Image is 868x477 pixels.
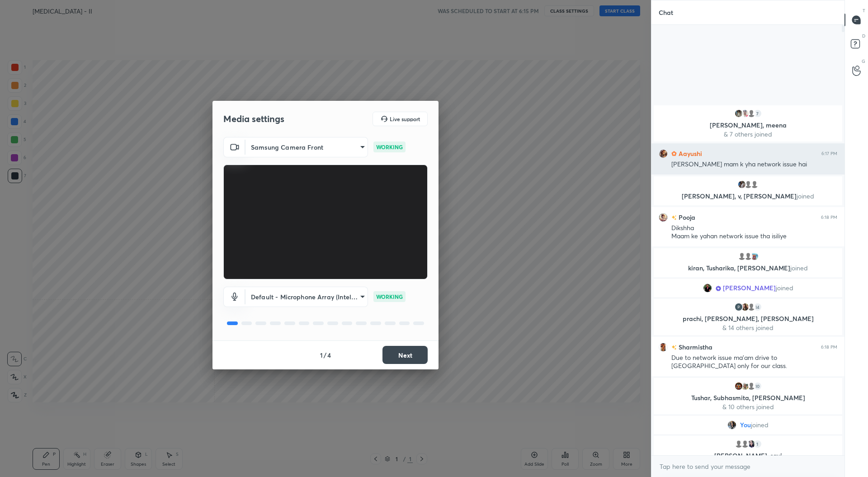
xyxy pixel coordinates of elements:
[821,151,837,156] div: 6:17 PM
[651,0,680,24] p: Chat
[376,143,403,151] p: WORKING
[741,109,750,118] img: 3daffaa5464d44e7a715f04c5df6ed32.jpg
[750,252,759,261] img: 44ea1cbdfa6f483d978f63dd4a4ae2ca.21532163_3
[727,420,736,430] img: e790fd2257ae49ebaec70e20e582d26a.jpg
[744,252,753,261] img: default.png
[747,382,756,391] img: default.png
[741,302,750,312] img: bdc0a140f1c94cbdb128a58fa80df099.jpg
[376,293,403,301] p: WORKING
[245,287,368,307] div: Samsung Camera Front
[737,252,746,261] img: default.png
[671,215,677,220] img: no-rating-badge.077c3623.svg
[671,151,677,156] img: Learner_Badge_hustler_a18805edde.svg
[821,345,837,350] div: 6:18 PM
[751,421,769,429] span: joined
[862,33,865,39] p: D
[734,382,743,391] img: 3
[671,354,837,371] div: Due to network issue ma'am drive to [GEOGRAPHIC_DATA] only for our class.
[659,131,837,138] p: & 7 others joined
[862,58,865,65] p: G
[744,180,753,189] img: default.png
[677,149,702,158] h6: Aayushi
[671,160,837,169] div: [PERSON_NAME] mam k yha network issue hai
[659,149,668,158] img: 8f05e1974517476ebb7959f6adb6e41f.jpg
[750,180,759,189] img: default.png
[740,421,751,429] span: You
[659,213,668,222] img: f59e7961f8b84b7aae28941dfcaebe11.jpg
[671,224,837,241] div: Dikshha Maam ke yahan network issue tha isiliye
[651,104,844,456] div: grid
[734,302,743,312] img: 4081fbd38ce840268c20f371c2437df9.53270990_3
[659,394,837,401] p: Tushar, Subhasmita, [PERSON_NAME]
[716,286,721,291] img: Learner_Badge_scholar_0185234fc8.svg
[734,439,743,449] img: default.png
[659,403,837,411] p: & 10 others joined
[671,345,677,350] img: no-rating-badge.077c3623.svg
[390,116,420,122] h5: Live support
[659,264,837,272] p: kiran, Tusharika, [PERSON_NAME]
[703,283,712,293] img: 2bb26389083645fb91b16fd168999ef1.jpg
[863,7,865,14] p: T
[741,382,750,391] img: 3
[747,302,756,312] img: default.png
[659,452,837,459] p: [PERSON_NAME], savi
[753,439,762,449] div: 1
[223,113,284,125] h2: Media settings
[659,343,668,352] img: 86973852e11d4448aa07354727a14219.jpg
[741,439,750,449] img: default.png
[753,109,762,118] div: 7
[659,315,837,322] p: prachi, [PERSON_NAME], [PERSON_NAME]
[324,350,326,360] h4: /
[776,284,793,292] span: joined
[753,382,762,391] div: 10
[659,193,837,200] p: [PERSON_NAME], v, [PERSON_NAME]
[659,122,837,129] p: [PERSON_NAME], meena
[747,109,756,118] img: default.png
[737,180,746,189] img: e767a87207dd4de6be8ccc83d7f80084.jpg
[753,302,762,312] div: 14
[723,284,776,292] span: [PERSON_NAME]
[659,324,837,331] p: & 14 others joined
[734,109,743,118] img: 3
[245,137,368,157] div: Samsung Camera Front
[320,350,323,360] h4: 1
[797,192,814,200] span: joined
[677,342,712,352] h6: Sharmistha
[677,213,695,222] h6: Pooja
[747,439,756,449] img: 051068a814a94869b754e13b1a89edb7.jpg
[821,215,837,220] div: 6:18 PM
[382,346,428,364] button: Next
[790,264,808,272] span: joined
[327,350,331,360] h4: 4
